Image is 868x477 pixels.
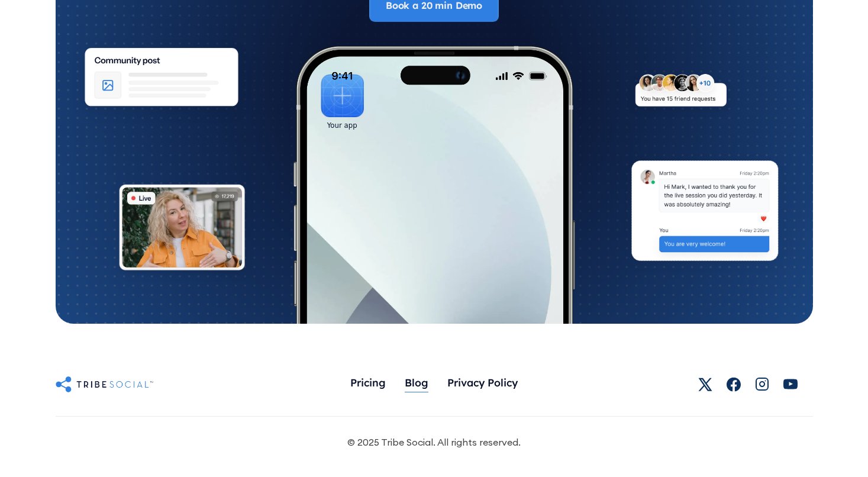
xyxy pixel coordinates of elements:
[447,376,518,389] div: Privacy Policy
[108,176,256,285] img: An illustration of Live video
[619,152,790,275] img: An illustration of chat
[438,371,527,397] a: Privacy Policy
[624,66,737,120] img: An illustration of New friends requests
[341,371,395,397] a: Pricing
[350,376,386,389] div: Pricing
[56,375,154,394] img: Untitled UI logotext
[56,375,170,394] a: Untitled UI logotext
[347,436,521,449] div: © 2025 Tribe Social. All rights reserved.
[70,38,253,124] img: An illustration of Community Feed
[405,376,428,389] div: Blog
[395,371,438,397] a: Blog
